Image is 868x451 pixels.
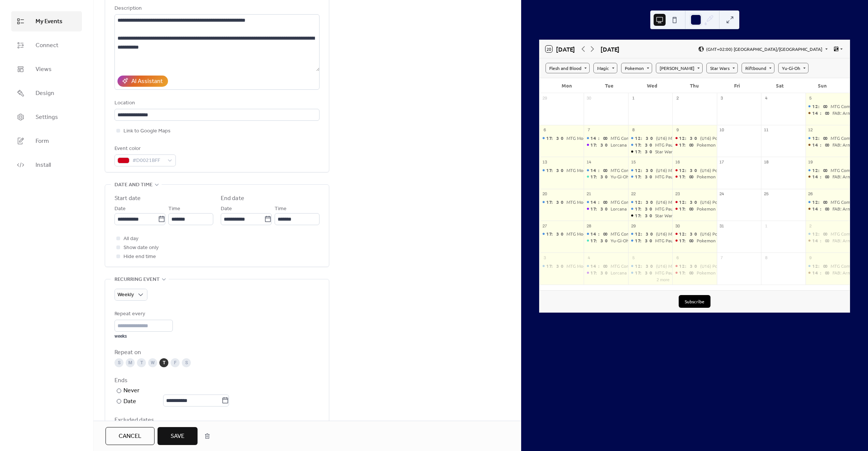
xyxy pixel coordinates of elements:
[114,333,173,339] div: weeks
[812,206,832,212] span: 14:00
[763,159,769,165] div: 18
[806,167,850,174] div: MTG Commander - Sundays
[679,270,697,276] span: 17:00
[36,161,51,170] span: Install
[635,212,655,219] span: 17:30
[628,148,672,155] div: Star Wars Unlimited Bi-Weekly Tournament
[123,386,140,395] div: Never
[655,206,696,212] div: MTG Pauper Weekly
[590,135,611,141] span: 14:00
[106,427,155,445] a: Cancel
[628,135,672,141] div: (U16) MTG Pauper Social Club
[546,167,566,174] span: 17:30
[36,137,49,146] span: Form
[675,255,680,260] div: 6
[812,110,832,116] span: 14:00
[566,167,612,174] div: MTG Modern Mondays
[806,263,850,269] div: MTG Commander - Sundays
[221,194,244,203] div: End date
[801,78,844,93] div: Sun
[158,427,198,445] button: Save
[672,135,716,141] div: (U16) Pokemon Social Club
[806,231,850,237] div: MTG Commander - Sundays
[812,270,832,276] span: 14:00
[812,142,832,148] span: 14:00
[679,263,700,269] span: 12:30
[221,205,232,214] span: Date
[808,255,813,260] div: 9
[673,78,716,93] div: Thu
[586,95,592,101] div: 30
[542,127,547,133] div: 6
[171,432,184,441] span: Save
[672,142,716,148] div: Pokemon Weekly Play
[806,174,850,180] div: FAB: Armory - Core Constructed
[806,110,850,116] div: FAB: Armory - Core Constructed
[566,231,612,237] div: MTG Modern Mondays
[812,103,831,110] span: 12:00
[635,263,656,269] span: 12:30
[806,237,850,244] div: FAB: Armory - Core Constructed
[675,159,680,165] div: 16
[542,223,547,228] div: 27
[540,199,584,205] div: MTG Modern Mondays
[114,194,141,203] div: Start date
[679,231,700,237] span: 12:30
[630,159,636,165] div: 15
[123,243,159,252] span: Show date only
[114,310,171,319] div: Repeat every
[590,263,611,269] span: 14:00
[546,135,566,141] span: 17:30
[584,231,628,237] div: MTG Commander - Tuesday
[586,159,592,165] div: 14
[611,231,663,237] div: MTG Commander - [DATE]
[635,174,655,180] span: 17:30
[806,103,850,110] div: MTG Commander - Sundays
[675,127,680,133] div: 9
[566,263,612,269] div: MTG Modern Mondays
[123,234,138,243] span: All day
[635,135,656,141] span: 12:30
[806,142,850,148] div: FAB: Armory - Core Constructed
[11,83,82,103] a: Design
[114,358,123,367] div: S
[36,113,58,122] span: Settings
[628,206,672,212] div: MTG Pauper Weekly
[114,376,318,385] div: Ends
[119,432,141,441] span: Cancel
[808,95,813,101] div: 5
[590,199,611,205] span: 14:00
[679,206,697,212] span: 17:00
[628,212,672,219] div: Star Wars Unlimited Bi-Weekly Tournament
[123,127,171,136] span: Link to Google Maps
[540,167,584,174] div: MTG Modern Mondays
[628,142,672,148] div: MTG Pauper Weekly
[628,263,672,269] div: (U16) MTG Pauper Social Club
[806,206,850,212] div: FAB: Armory - Core Constructed
[540,231,584,237] div: MTG Modern Mondays
[137,358,146,367] div: T
[126,358,135,367] div: M
[542,95,547,101] div: 29
[808,191,813,197] div: 26
[808,159,813,165] div: 19
[117,76,168,87] button: AI Assistant
[719,255,725,260] div: 7
[546,263,566,269] span: 17:30
[656,231,716,237] div: (U16) MTG Pauper Social Club
[123,252,156,261] span: Hide end time
[763,127,769,133] div: 11
[584,174,628,180] div: Yu-Gi-Oh Bi-Weekly Tournament
[584,142,628,148] div: Lorcana Bi-Weekly Tournament
[635,199,656,205] span: 12:30
[630,127,636,133] div: 8
[635,167,656,174] span: 12:30
[590,167,611,174] span: 14:00
[672,199,716,205] div: (U16) Pokemon Social Club
[584,135,628,141] div: MTG Commander - Tuesday
[114,416,320,425] span: Excluded dates
[542,191,547,197] div: 20
[763,255,769,260] div: 8
[600,45,620,53] div: [DATE]
[543,44,578,54] button: 20[DATE]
